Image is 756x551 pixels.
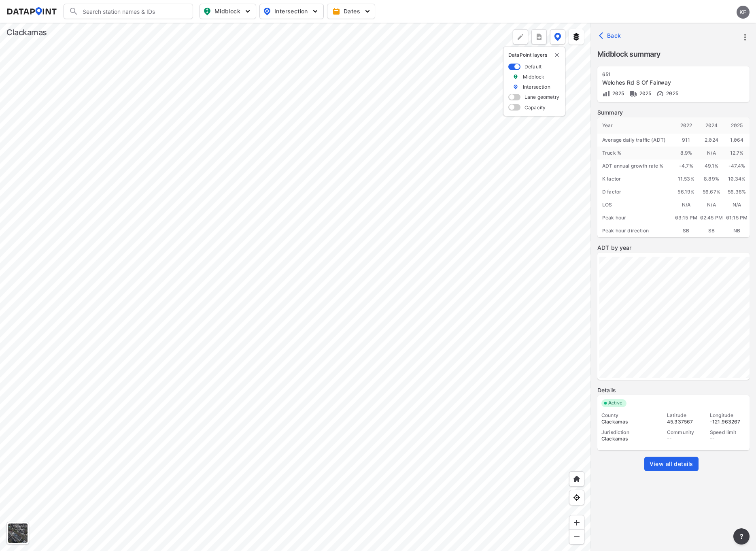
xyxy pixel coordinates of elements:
div: 01:15 PM [724,211,750,224]
img: close-external-leyer.3061a1c7.svg [554,52,560,58]
div: Truck % [597,147,673,160]
div: Toggle basemap [6,522,29,545]
label: Capacity [525,104,546,111]
label: Details [597,386,750,394]
button: DataPoint layers [550,29,565,45]
div: 03:15 PM [673,211,699,224]
div: -4.7 % [673,160,699,172]
div: Peak hour direction [597,224,673,237]
div: -- [710,436,745,442]
div: County [601,412,660,419]
label: Default [525,63,542,70]
img: +Dz8AAAAASUVORK5CYII= [516,33,525,41]
div: SB [699,224,724,237]
span: Intersection [263,6,319,16]
div: SB [673,224,699,237]
button: more [733,528,750,545]
div: 12.7 % [724,147,750,160]
div: 56.67% [699,185,724,198]
div: 2024 [699,117,724,134]
div: View my location [569,490,584,505]
div: Jurisdiction [601,429,660,436]
div: 8.9 % [673,147,699,160]
div: 2022 [673,117,699,134]
div: Speed limit [710,429,745,436]
img: MAAAAAElFTkSuQmCC [573,533,581,541]
img: Volume count [602,89,610,98]
span: View all details [650,460,693,468]
div: Welches Rd S Of Fairway [602,79,726,87]
button: Back [597,29,624,42]
span: Dates [334,7,370,15]
button: Midblock [200,4,256,19]
div: 2025 [724,117,750,134]
span: ? [738,532,745,541]
div: N/A [724,198,750,211]
div: D factor [597,185,673,198]
button: Intersection [259,4,324,19]
div: ADT annual growth rate % [597,160,673,172]
label: Lane geometry [525,94,559,100]
div: Zoom in [569,515,584,530]
img: map_pin_int.54838e6b.svg [262,6,272,16]
div: -47.4 % [724,160,750,172]
div: 02:45 PM [699,211,724,224]
img: 5YPKRKmlfpI5mqlR8AD95paCi+0kK1fRFDJSaMmawlwaeJcJwk9O2fotCW5ve9gAAAAASUVORK5CYII= [244,7,252,15]
div: 10.34% [724,172,750,185]
label: Intersection [523,83,550,90]
div: Average daily traffic (ADT) [597,134,673,147]
label: Midblock summary [597,49,750,60]
span: 2025 [610,90,624,96]
div: 49.1 % [699,160,724,172]
img: data-point-layers.37681fc9.svg [554,33,561,41]
div: 56.19% [673,185,699,198]
img: +XpAUvaXAN7GudzAAAAAElFTkSuQmCC [573,475,581,483]
button: delete [554,52,560,58]
div: N/A [699,198,724,211]
div: Clackamas [601,436,660,442]
div: 1,064 [724,134,750,147]
label: Midblock [523,73,544,80]
span: Active [605,399,626,407]
div: Latitude [667,412,703,419]
button: more [738,30,752,44]
span: Midblock [203,6,251,16]
img: 5YPKRKmlfpI5mqlR8AD95paCi+0kK1fRFDJSaMmawlwaeJcJwk9O2fotCW5ve9gAAAAASUVORK5CYII= [311,7,319,15]
img: ZvzfEJKXnyWIrJytrsY285QMwk63cM6Drc+sIAAAAASUVORK5CYII= [573,519,581,527]
div: NB [724,224,750,237]
div: K factor [597,172,673,185]
img: Vehicle speed [656,89,664,98]
img: 5YPKRKmlfpI5mqlR8AD95paCi+0kK1fRFDJSaMmawlwaeJcJwk9O2fotCW5ve9gAAAAASUVORK5CYII= [363,7,372,15]
div: Home [569,471,584,487]
div: Peak hour [597,211,673,224]
div: N/A [699,147,724,160]
div: -121.963267 [710,419,745,425]
input: Search [79,5,188,18]
div: 45.337567 [667,419,703,425]
img: calendar-gold.39a51dde.svg [332,7,340,15]
div: 2,024 [699,134,724,147]
div: LOS [597,198,673,211]
button: External layers [569,29,584,45]
span: Back [601,32,621,40]
div: Longitude [710,412,745,419]
img: dataPointLogo.9353c09d.svg [6,7,57,15]
div: Zoom out [569,529,584,545]
label: Summary [597,108,750,117]
img: Vehicle class [629,89,637,98]
button: more [531,29,547,45]
div: -- [667,436,703,442]
label: ADT by year [597,244,750,252]
div: 8.89% [699,172,724,185]
div: Year [597,117,673,134]
div: 11.53% [673,172,699,185]
img: layers.ee07997e.svg [572,33,580,41]
div: 651 [602,71,726,78]
p: DataPoint layers [508,52,560,58]
img: xqJnZQTG2JQi0x5lvmkeSNbbgIiQD62bqHG8IfrOzanD0FsRdYrij6fAAAAAElFTkSuQmCC [535,33,543,41]
div: Clackamas [6,27,47,38]
img: map_pin_mid.602f9df1.svg [202,6,212,16]
span: 2025 [664,90,678,96]
button: Dates [327,4,375,19]
div: 56.36% [724,185,750,198]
